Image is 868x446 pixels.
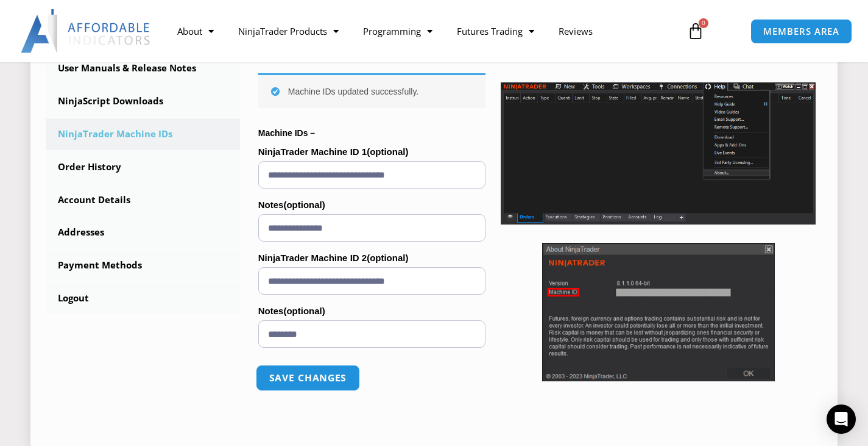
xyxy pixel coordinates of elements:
a: NinjaTrader Machine IDs [46,118,240,150]
span: (optional) [283,306,325,316]
strong: Machine IDs – [258,128,315,138]
a: User Manuals & Release Notes [46,52,240,84]
a: Reviews [546,17,605,45]
a: 0 [669,13,722,49]
label: NinjaTrader Machine ID 2 [258,249,486,267]
h4: Where to find your Machine ID [501,48,816,64]
label: Notes [258,196,486,214]
a: Payment Methods [46,250,240,281]
a: NinjaTrader Products [226,17,351,45]
a: Futures Trading [445,17,546,45]
a: NinjaScript Downloads [46,85,240,117]
div: Open Intercom Messenger [827,405,856,434]
span: (optional) [367,146,408,157]
a: Account Details [46,184,240,216]
label: NinjaTrader Machine ID 1 [258,143,486,161]
a: Logout [46,282,240,314]
nav: Menu [165,17,677,45]
span: MEMBERS AREA [763,27,839,36]
img: Screenshot 2025-01-17 114931 | Affordable Indicators – NinjaTrader [542,243,775,381]
a: Order History [46,151,240,183]
a: About [165,17,226,45]
span: (optional) [283,200,325,210]
img: LogoAI | Affordable Indicators – NinjaTrader [21,9,152,53]
a: MEMBERS AREA [750,19,852,44]
a: Addresses [46,217,240,248]
div: Machine IDs updated successfully. [258,73,486,108]
img: Screenshot 2025-01-17 1155544 | Affordable Indicators – NinjaTrader [501,82,816,225]
a: Programming [351,17,445,45]
span: (optional) [367,253,408,263]
span: 0 [699,18,708,28]
label: Notes [258,302,486,320]
nav: Account pages [46,20,240,314]
button: Save changes [256,365,360,391]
